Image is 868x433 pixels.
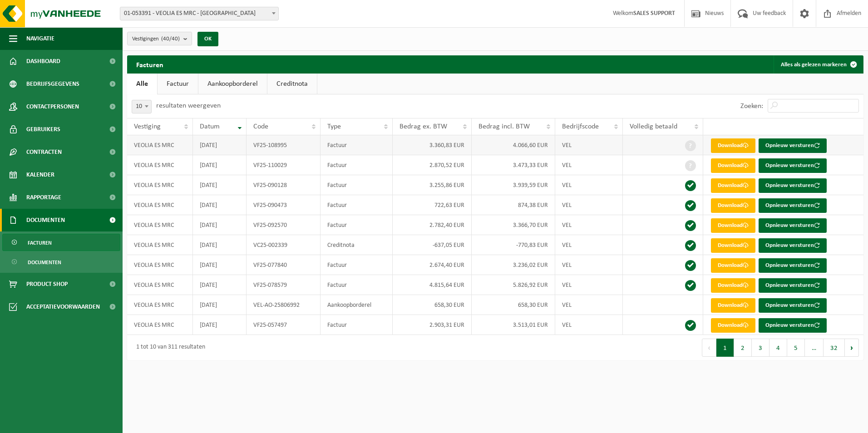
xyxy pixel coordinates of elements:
[127,175,193,195] td: VEOLIA ES MRC
[759,318,827,333] button: Opnieuw versturen
[28,254,61,271] span: Documenten
[759,298,827,313] button: Opnieuw versturen
[774,55,863,74] button: Alles als gelezen markeren
[247,195,321,215] td: VF25-090473
[26,27,54,50] span: Navigatie
[26,95,79,118] span: Contactpersonen
[711,318,755,333] a: Download
[711,218,755,233] a: Download
[193,135,247,155] td: [DATE]
[321,135,392,155] td: Factuur
[393,275,472,295] td: 4.815,64 EUR
[711,178,755,193] a: Download
[321,315,392,335] td: Factuur
[132,32,180,46] span: Vestigingen
[247,315,321,335] td: VF25-057497
[26,209,65,231] span: Documenten
[2,234,120,251] a: Facturen
[120,7,279,20] span: 01-053391 - VEOLIA ES MRC - ANTWERPEN
[247,155,321,175] td: VF25-110029
[555,215,622,235] td: VEL
[759,218,827,233] button: Opnieuw versturen
[193,235,247,255] td: [DATE]
[156,102,221,109] label: resultaten weergeven
[472,175,555,195] td: 3.939,59 EUR
[711,258,755,273] a: Download
[711,278,755,293] a: Download
[759,138,827,153] button: Opnieuw versturen
[740,103,763,110] label: Zoeken:
[759,198,827,213] button: Opnieuw versturen
[26,141,62,163] span: Contracten
[26,50,60,73] span: Dashboard
[393,295,472,315] td: 658,30 EUR
[787,339,805,357] button: 5
[26,273,68,295] span: Product Shop
[393,175,472,195] td: 3.255,86 EUR
[247,215,321,235] td: VF25-092570
[393,135,472,155] td: 3.360,83 EUR
[805,339,824,357] span: …
[247,135,321,155] td: VF25-108995
[127,275,193,295] td: VEOLIA ES MRC
[2,253,120,271] a: Documenten
[752,339,769,357] button: 3
[247,255,321,275] td: VF25-077840
[555,275,622,295] td: VEL
[193,295,247,315] td: [DATE]
[393,195,472,215] td: 722,63 EUR
[472,275,555,295] td: 5.826,92 EUR
[127,235,193,255] td: VEOLIA ES MRC
[26,163,54,186] span: Kalender
[193,275,247,295] td: [DATE]
[393,235,472,255] td: -637,05 EUR
[193,175,247,195] td: [DATE]
[472,135,555,155] td: 4.066,60 EUR
[711,298,755,313] a: Download
[393,155,472,175] td: 2.870,52 EUR
[247,175,321,195] td: VF25-090128
[193,255,247,275] td: [DATE]
[247,235,321,255] td: VC25-002339
[321,155,392,175] td: Factuur
[247,275,321,295] td: VF25-078579
[28,234,52,251] span: Facturen
[161,36,180,42] count: (40/40)
[711,238,755,253] a: Download
[132,100,152,113] span: 10
[472,215,555,235] td: 3.366,70 EUR
[267,74,317,94] a: Creditnota
[472,235,555,255] td: -770,83 EUR
[472,155,555,175] td: 3.473,33 EUR
[134,123,161,130] span: Vestiging
[555,175,622,195] td: VEL
[127,32,192,45] button: Vestigingen(40/40)
[716,339,734,357] button: 1
[197,32,218,46] button: OK
[472,315,555,335] td: 3.513,01 EUR
[734,339,752,357] button: 2
[200,123,220,130] span: Datum
[633,10,675,17] strong: SALES SUPPORT
[26,295,100,318] span: Acceptatievoorwaarden
[399,123,447,130] span: Bedrag ex. BTW
[132,100,151,113] span: 10
[127,155,193,175] td: VEOLIA ES MRC
[198,74,267,94] a: Aankoopborderel
[555,235,622,255] td: VEL
[127,55,173,73] h2: Facturen
[127,255,193,275] td: VEOLIA ES MRC
[472,255,555,275] td: 3.236,02 EUR
[26,118,60,141] span: Gebruikers
[562,123,599,130] span: Bedrijfscode
[321,215,392,235] td: Factuur
[824,339,845,357] button: 32
[193,215,247,235] td: [DATE]
[321,235,392,255] td: Creditnota
[193,315,247,335] td: [DATE]
[120,7,278,20] span: 01-053391 - VEOLIA ES MRC - ANTWERPEN
[555,295,622,315] td: VEL
[26,186,61,209] span: Rapportage
[555,135,622,155] td: VEL
[247,295,321,315] td: VEL-AO-25806992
